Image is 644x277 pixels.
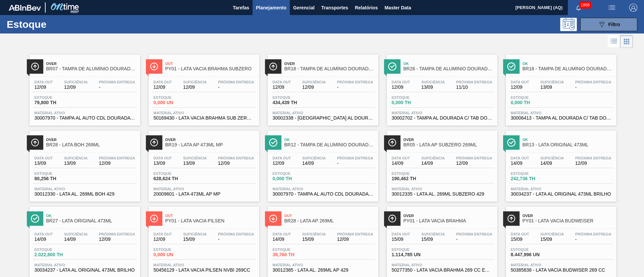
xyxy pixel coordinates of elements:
[575,232,611,236] span: Próxima Entrega
[511,263,611,267] span: Material ativo
[269,214,277,223] img: Ícone
[421,80,445,84] span: Suficiência
[183,80,207,84] span: Suficiência
[540,85,564,90] span: 13/09
[273,192,373,197] span: 30007970 - TAMPA AL AUTO CDL DOURADA CANPACK
[273,95,320,99] span: Estoque
[421,161,445,166] span: 14/09
[302,161,326,166] span: 14/09
[154,171,201,176] span: Estoque
[382,50,501,126] a: ÍconeOkBR26 - TAMPA DE ALUMÍNIO DOURADA TAB DOURADOData out12/09Suficiência13/09Próxima Entrega11...
[183,237,207,242] span: 15/09
[273,232,291,236] span: Data out
[421,232,445,236] span: Suficiência
[404,218,494,223] span: PY01 - LATA VACIA BRAHMA
[35,111,135,115] span: Material ativo
[35,116,135,121] span: 30007970 - TAMPA AL AUTO CDL DOURADA CANPACK
[392,248,439,252] span: Estoque
[154,248,201,252] span: Estoque
[269,138,277,147] img: Ícone
[575,237,611,242] span: -
[273,111,373,115] span: Material ativo
[456,85,492,90] span: 11/10
[392,111,492,115] span: Material ativo
[404,66,494,71] span: BR26 - TAMPA DE ALUMÍNIO DOURADA TAB DOURADO
[165,142,256,147] span: BR19 - LATA AP 473ML MP
[183,85,207,90] span: 12/09
[154,100,201,105] span: 0,000 UN
[284,142,375,147] span: BR12 - TAMPA DE ALUMÍNIO DOURADA CANPACK CDL
[392,116,492,121] span: 30002702 - TAMPA AL DOURADA C/ TAB DOURADO
[511,187,611,191] span: Material ativo
[144,50,263,126] a: ÍconeOutPY01 - LATA VACIA BRAHMA SUBZEROData out12/09Suficiência12/09Próxima Entrega-Estoque0,000...
[273,85,291,90] span: 12/09
[218,85,254,90] span: -
[165,218,256,223] span: PY01 - LATA VACIA PILSEN
[64,156,88,160] span: Suficiência
[511,252,558,257] span: 8.447,996 UN
[302,237,326,242] span: 15/09
[511,85,529,90] span: 12/09
[284,62,375,66] span: Over
[99,80,135,84] span: Próxima Entrega
[421,85,445,90] span: 13/09
[35,263,135,267] span: Material ativo
[421,156,445,160] span: Suficiência
[392,263,492,267] span: Material ativo
[154,268,254,273] span: 50456129 - LATA VACIA PILSEN NVBI 269CC
[456,80,492,84] span: Próxima Entrega
[154,95,201,99] span: Estoque
[154,232,172,236] span: Data out
[511,161,529,166] span: 14/09
[511,116,611,121] span: 30006413 - TAMPA AL DOURADA C/ TAB DOURADO ARDAGH
[263,126,382,202] a: ÍconeOkBR12 - TAMPA DE ALUMÍNIO DOURADA CANPACK CDLData out12/09Suficiência14/09Próxima Entrega-E...
[511,176,558,181] span: 242,736 TH
[256,4,286,12] span: Planejamento
[392,187,492,191] span: Material ativo
[507,138,516,147] img: Ícone
[392,192,492,197] span: 30012335 - LATA AL. 269ML SUBZERO 429
[456,156,492,160] span: Próxima Entrega
[7,20,107,28] h1: Estoque
[388,62,396,71] img: Ícone
[337,232,373,236] span: Próxima Entrega
[404,138,494,142] span: Over
[523,218,613,223] span: PY01 - LATA VACIA BUDWEISER
[421,237,445,242] span: 15/09
[31,214,39,223] img: Ícone
[511,232,529,236] span: Data out
[31,62,39,71] img: Ícone
[154,116,254,121] span: 50169430 - LATA VACIA BRAHMA SUB ZERO 269 CC CROWN
[46,218,137,223] span: BR27 - LATA ORIGINAL 473ML
[150,62,158,71] img: Ícone
[507,214,516,223] img: Ícone
[575,161,611,166] span: 12/09
[620,35,633,48] div: Visão em Cards
[511,237,529,242] span: 15/09
[46,214,137,218] span: Ok
[99,237,135,242] span: 12/09
[511,192,611,197] span: 30034237 - LATA AL ORIGINAL 473ML BRILHO
[9,5,41,11] img: TNhmsLtSVTkK8tSr43FrP2fwEKptu5GPRR3wAAAABJRU5ErkJggg==
[456,237,492,242] span: -
[35,232,53,236] span: Data out
[392,232,410,236] span: Data out
[302,156,326,160] span: Suficiência
[35,161,53,166] span: 13/09
[35,80,53,84] span: Data out
[523,214,613,218] span: Over
[218,156,254,160] span: Próxima Entrega
[35,187,135,191] span: Material ativo
[269,62,277,71] img: Ícone
[284,138,375,142] span: Ok
[99,161,135,166] span: 12/09
[24,50,144,126] a: ÍconeOverBR07 - TAMPA DE ALUMÍNIO DOURADA CANPACK CDLData out12/09Suficiência12/09Próxima Entrega...
[284,66,375,71] span: BR18 - TAMPA DE ALUMÍNIO DOURADA TAB DOURADO CROWN
[511,268,611,273] span: 50385838 - LATA VACÍA BUDWISER 269 CC
[523,62,613,66] span: Ok
[337,80,373,84] span: Próxima Entrega
[64,80,88,84] span: Suficiência
[392,268,492,273] span: 50277350 - LATA VACIA BRAHMA 269 CC ED LTDA
[46,142,137,147] span: BR28 - LATA BOH 269ML
[388,138,396,147] img: Ícone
